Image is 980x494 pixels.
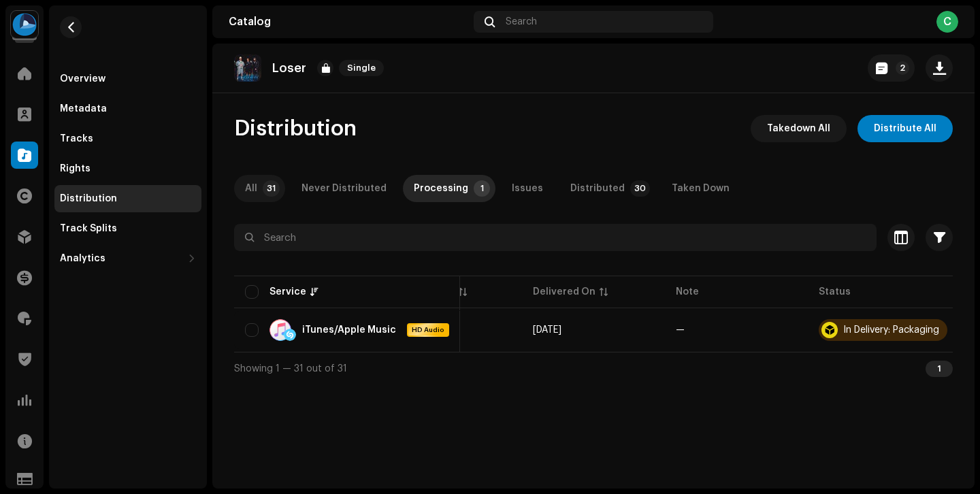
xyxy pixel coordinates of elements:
span: Showing 1 — 31 out of 31 [234,364,347,374]
div: Distributed [570,175,625,202]
div: Tracks [60,133,93,144]
div: Processing [414,175,468,202]
input: Search [234,224,877,251]
re-m-nav-dropdown: Analytics [54,245,201,272]
div: Metadata [60,103,107,114]
re-m-nav-item: Distribution [54,185,201,212]
div: C [936,11,958,33]
div: In Delivery: Packaging [843,325,939,335]
span: Search [506,16,537,27]
span: Takedown All [767,115,830,142]
span: Oct 6, 2025 [533,325,561,335]
re-m-nav-item: Tracks [54,125,201,152]
img: 5b66c9ec-8cc3-4ace-a998-e2e8eb96ef91 [234,54,261,82]
p: Loser [272,61,306,76]
re-m-nav-item: Track Splits [54,215,201,242]
re-m-nav-item: Rights [54,155,201,182]
re-m-nav-item: Overview [54,65,201,93]
span: Distribution [234,115,357,142]
span: Single [339,60,384,76]
div: Track Splits [60,223,117,234]
div: Taken Down [672,175,730,202]
div: Analytics [60,253,105,264]
button: 2 [868,54,915,82]
div: iTunes/Apple Music [302,325,396,335]
p-badge: 2 [896,61,909,75]
button: Takedown All [751,115,847,142]
re-m-nav-item: Metadata [54,95,201,122]
p-badge: 31 [263,180,280,197]
div: 1 [926,361,953,377]
span: Distribute All [874,115,936,142]
div: Delivered On [533,285,595,299]
div: All [245,175,257,202]
re-a-table-badge: — [676,325,685,335]
span: HD Audio [408,325,448,335]
div: Catalog [229,16,468,27]
div: Distribution [60,193,117,204]
div: Never Distributed [301,175,387,202]
div: Service [269,285,306,299]
p-badge: 30 [630,180,650,197]
div: Issues [512,175,543,202]
p-badge: 1 [474,180,490,197]
div: Overview [60,73,105,84]
img: 31a4402c-14a3-4296-bd18-489e15b936d7 [11,11,38,38]
div: Rights [60,163,91,174]
button: Distribute All [857,115,953,142]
